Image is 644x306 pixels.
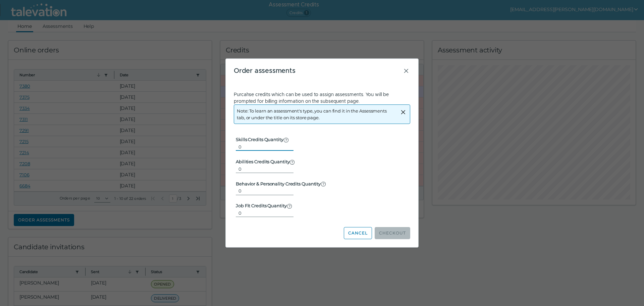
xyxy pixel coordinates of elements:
[237,105,395,124] div: Note: To learn an assessment's type, you can find it in the Assessments tab, or under the title o...
[344,227,372,239] button: Cancel
[234,91,410,104] p: Purcahse credits which can be used to assign assessments. You will be prompted for billing inform...
[375,227,410,239] button: Checkout
[402,67,410,75] button: Close
[236,159,295,165] label: Abilities Credits Quantity
[236,203,292,209] label: Job Fit Credits Quantity
[236,181,326,187] label: Behavior & Personality Credits Quantity
[234,67,402,75] h3: Order assessments
[236,137,289,143] label: Skills Credits Quantity
[399,107,407,116] button: Close alert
